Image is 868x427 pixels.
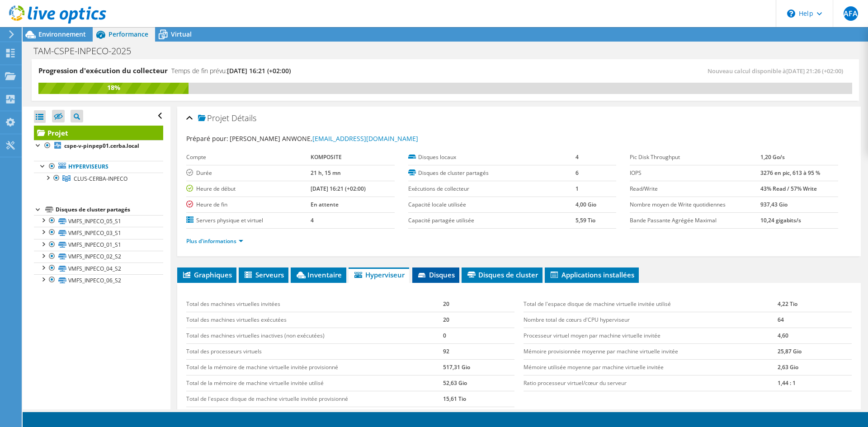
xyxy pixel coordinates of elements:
label: Disques locaux [408,153,576,162]
td: Processeur virtuel moyen par machine virtuelle invitée [524,328,778,343]
label: Heure de fin [186,200,310,209]
svg: \n [787,9,795,18]
label: Heure de début [186,184,310,193]
label: Capacité partagée utilisée [408,216,576,225]
label: Durée [186,169,310,178]
span: [DATE] 21:26 (+02:00) [786,67,843,75]
td: Ratio processeur virtuel/cœur du serveur [524,375,778,391]
b: 937,43 Gio [760,201,788,208]
td: 25,87 Gio [778,343,852,359]
span: Disques de cluster [466,270,538,279]
td: 4,22 Tio [778,296,852,312]
b: 43% Read / 57% Write [760,185,817,192]
label: Read/Write [630,184,760,193]
label: Compte [186,153,310,162]
b: 10,24 gigabits/s [760,216,801,224]
a: [EMAIL_ADDRESS][DOMAIN_NAME] [312,134,418,143]
td: Total des processeurs virtuels [186,343,443,359]
span: Disques [417,270,455,279]
label: Exécutions de collecteur [408,184,576,193]
span: Détails [231,113,256,123]
label: Capacité locale utilisée [408,200,576,209]
span: [DATE] 16:21 (+02:00) [227,66,291,75]
b: En attente [311,201,339,208]
td: 20 [443,296,514,312]
span: Serveurs [243,270,284,279]
b: 4 [576,153,579,161]
b: 1 [576,185,579,192]
a: cspe-v-pinpep01.cerba.local [34,140,163,152]
b: cspe-v-pinpep01.cerba.local [64,142,139,150]
div: Disques de cluster partagés [56,204,163,215]
td: Total de l'espace disque de machine virtuelle invitée provisionné [186,391,443,407]
span: CLUS-CERBA-INPECO [74,175,127,183]
td: Total des machines virtuelles exécutées [186,312,443,328]
td: Total des machines virtuelles inactives (non exécutées) [186,328,443,343]
td: Total de la mémoire de machine virtuelle invitée provisionné [186,359,443,375]
span: Performance [108,30,148,38]
span: Hyperviseur [353,270,405,279]
span: Projet [198,114,229,123]
td: 15,61 Tio [443,391,514,407]
a: Projet [34,126,163,140]
td: 20 [443,312,514,328]
h1: TAM-CSPE-INPECO-2025 [29,46,145,56]
td: Mémoire provisionnée moyenne par machine virtuelle invitée [524,343,778,359]
td: Nombre total de cœurs d'CPU hyperviseur [524,312,778,328]
span: Inventaire [295,270,342,279]
td: Total de l'espace disque de machine virtuelle invitée utilisé [524,296,778,312]
span: Applications installées [549,270,634,279]
td: 92 [443,343,514,359]
b: 6 [576,169,579,177]
td: 0 [443,328,514,343]
div: 18% [38,83,189,93]
span: Nouveau calcul disponible à [708,67,848,75]
span: Environnement [38,30,86,38]
a: VMFS_INPECO_06_S2 [34,274,163,286]
b: KOMPOSITE [311,153,342,161]
b: 1,20 Go/s [760,153,785,161]
b: 5,59 Tio [576,216,595,224]
td: 517,31 Gio [443,359,514,375]
a: VMFS_INPECO_05_S1 [34,215,163,227]
b: [DATE] 16:21 (+02:00) [311,185,366,192]
span: AFA [844,6,858,21]
b: 3276 en pic, 613 à 95 % [760,169,820,177]
label: Disques de cluster partagés [408,169,576,178]
td: Mémoire utilisée moyenne par machine virtuelle invitée [524,359,778,375]
b: 21 h, 15 mn [311,169,341,177]
a: VMFS_INPECO_01_S1 [34,239,163,251]
h4: Temps de fin prévu: [171,66,291,76]
td: Total de la mémoire de machine virtuelle invitée utilisé [186,375,443,391]
td: Total des machines virtuelles invitées [186,296,443,312]
span: [PERSON_NAME] ANWONE, [230,134,418,143]
label: Nombre moyen de Write quotidiennes [630,200,760,209]
label: Pic Disk Throughput [630,153,760,162]
td: 64 [778,312,852,328]
b: 4 [311,216,314,224]
span: Virtual [171,30,192,38]
td: 2,63 Gio [778,359,852,375]
td: 52,63 Gio [443,375,514,391]
a: VMFS_INPECO_03_S1 [34,227,163,239]
a: VMFS_INPECO_04_S2 [34,263,163,274]
a: Plus d'informations [186,237,243,245]
label: Servers physique et virtuel [186,216,310,225]
span: Graphiques [182,270,232,279]
td: 4,60 [778,328,852,343]
a: CLUS-CERBA-INPECO [34,173,163,184]
td: 1,44 : 1 [778,375,852,391]
a: VMFS_INPECO_02_S2 [34,251,163,263]
a: Hyperviseurs [34,161,163,173]
b: 4,00 Gio [576,201,596,208]
label: Bande Passante Agrégée Maximal [630,216,760,225]
label: Préparé pour: [186,134,228,143]
label: IOPS [630,169,760,178]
